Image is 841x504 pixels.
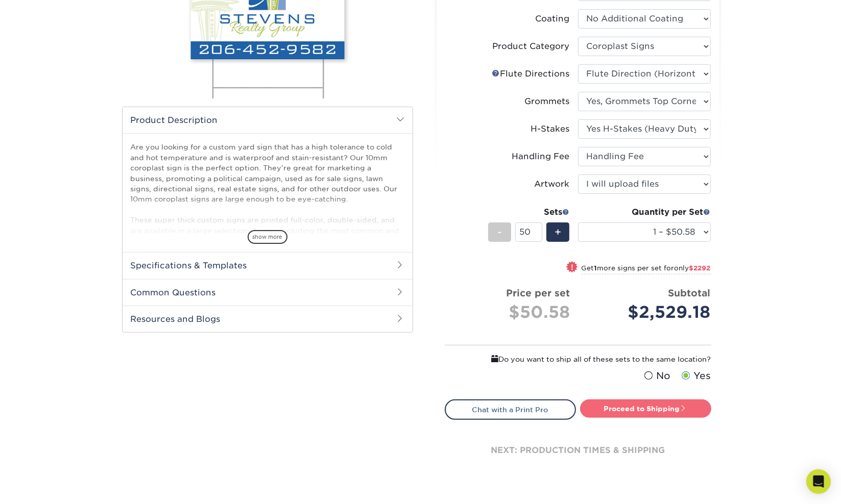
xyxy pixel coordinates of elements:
[679,369,711,383] label: Yes
[586,300,711,324] div: $2,529.18
[642,369,671,383] label: No
[123,107,413,133] h2: Product Description
[507,287,570,298] strong: Price per set
[492,68,570,80] div: Flute Directions
[453,300,570,324] div: $50.58
[531,123,570,135] div: H-Stakes
[488,206,570,218] div: Sets
[555,224,561,240] span: +
[123,252,413,279] h2: Specifications & Templates
[445,399,576,420] a: Chat with a Print Pro
[525,95,570,108] div: Grommets
[571,262,573,273] span: !
[535,178,570,190] div: Artwork
[512,150,570,163] div: Handling Fee
[806,469,831,494] div: Open Intercom Messenger
[580,399,711,418] a: Proceed to Shipping
[497,224,502,240] span: -
[248,230,287,244] span: show more
[536,13,570,25] div: Coating
[123,306,413,332] h2: Resources and Blogs
[668,287,711,298] strong: Subtotal
[578,206,711,218] div: Quantity per Set
[493,40,570,53] div: Product Category
[445,354,711,365] div: Do you want to ship all of these sets to the same location?
[131,142,404,339] p: Are you looking for a custom yard sign that has a high tolerance to cold and hot temperature and ...
[689,264,711,272] span: $2292
[445,420,711,481] div: next: production times & shipping
[594,264,597,272] strong: 1
[582,264,711,274] small: Get more signs per set for
[675,264,711,272] span: only
[123,279,413,306] h2: Common Questions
